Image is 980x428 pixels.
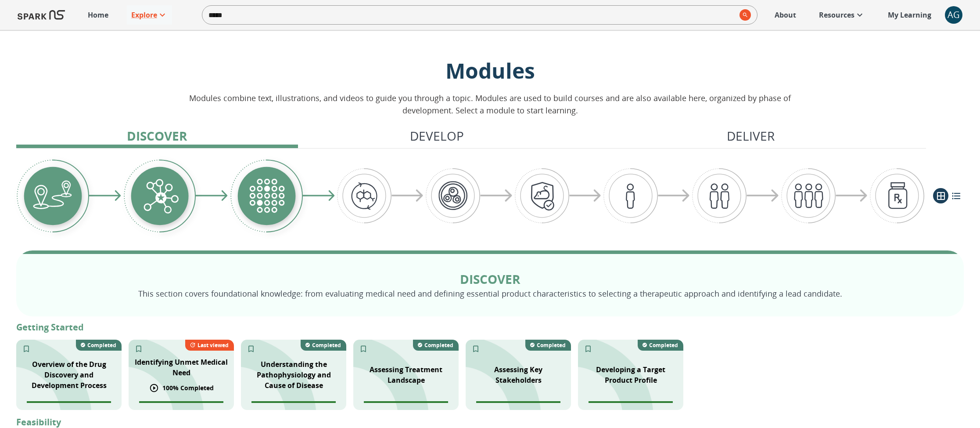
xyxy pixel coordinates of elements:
[727,127,775,145] p: Deliver
[888,10,931,20] p: My Learning
[819,10,854,20] p: Resources
[578,340,683,410] div: SPARK NS branding pattern
[303,190,335,202] img: arrow-right
[569,189,601,203] img: arrow-right
[471,364,566,385] p: Assessing Key Stakeholders
[359,345,368,353] svg: Add to My Learning
[162,383,214,392] p: 100 % Completed
[945,6,962,24] div: AG
[44,271,936,287] p: Discover
[88,10,108,20] p: Home
[583,364,678,385] p: Developing a Target Product Profile
[589,401,673,403] span: Module completion progress of user
[196,190,228,202] img: arrow-right
[83,5,113,25] a: Home
[476,401,560,403] span: Module completion progress of user
[359,364,453,385] p: Assessing Treatment Landscape
[584,345,592,353] svg: Add to My Learning
[770,5,801,25] a: About
[134,357,229,378] p: Identifying Unmet Medical Need
[197,341,229,349] p: Last viewed
[312,341,341,349] p: Completed
[364,401,448,403] span: Module completion progress of user
[649,341,678,349] p: Completed
[775,10,796,20] p: About
[836,189,868,203] img: arrow-right
[139,401,223,403] span: Module completion progress of user
[424,341,453,349] p: Completed
[18,4,65,25] img: Logo of SPARK at Stanford
[182,92,798,116] p: Modules combine text, illustrations, and videos to guide you through a topic. Modules are used to...
[87,341,116,349] p: Completed
[246,359,341,391] p: Understanding the Pathophysiology and Cause of Disease
[353,340,459,410] div: SPARK NS branding pattern
[251,401,336,403] span: Module completion progress of user
[933,188,948,203] button: grid view
[658,189,690,203] img: arrow-right
[22,359,116,391] p: Overview of the Drug Discovery and Development Process
[466,340,571,410] div: SPARK NS branding pattern
[134,345,143,353] svg: Add to My Learning
[27,401,111,403] span: Module completion progress of user
[129,340,234,410] div: SPARK NS branding pattern
[241,340,346,410] div: SPARK NS branding pattern
[815,5,869,25] a: Resources
[736,6,751,24] button: search
[747,189,779,203] img: arrow-right
[127,127,187,145] p: Discover
[16,159,924,233] div: Graphic showing the progression through the Discover, Develop, and Deliver pipeline, highlighting...
[480,189,512,203] img: arrow-right
[391,189,424,203] img: arrow-right
[471,345,480,353] svg: Add to My Learning
[883,5,936,25] a: My Learning
[410,127,464,145] p: Develop
[16,340,122,410] div: SPARK NS branding pattern
[131,10,157,20] p: Explore
[16,321,964,334] p: Getting Started
[127,5,172,25] a: Explore
[182,56,798,85] p: Modules
[945,6,962,24] button: account of current user
[948,188,964,203] button: list view
[537,341,566,349] p: Completed
[44,287,936,300] p: This section covers foundational knowledge: from evaluating medical need and defining essential p...
[22,345,31,353] svg: Add to My Learning
[89,190,121,202] img: arrow-right
[247,345,255,353] svg: Add to My Learning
